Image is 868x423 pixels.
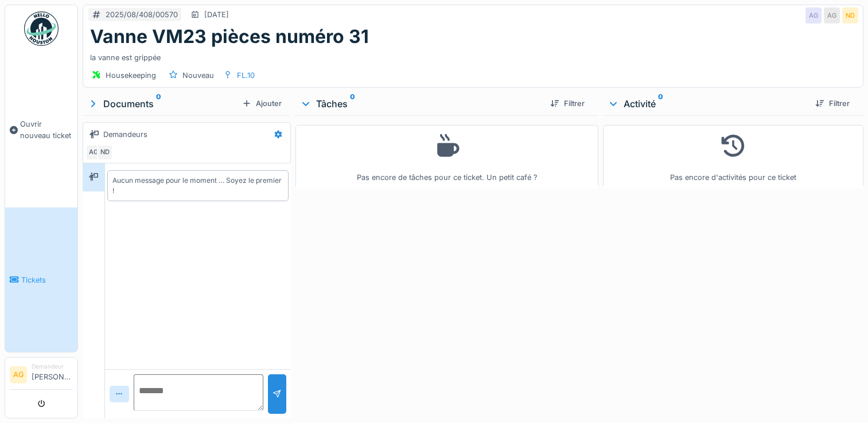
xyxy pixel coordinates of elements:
[303,130,591,183] div: Pas encore de tâches pour ce ticket. Un petit café ?
[5,207,77,352] a: Tickets
[87,97,238,111] div: Documents
[85,144,102,160] div: AG
[5,52,77,207] a: Ouvrir nouveau ticket
[608,97,806,111] div: Activité
[90,48,856,63] div: la vanne est grippée
[237,70,255,81] div: FL.10
[182,70,214,81] div: Nouveau
[10,362,73,390] a: AG Demandeur[PERSON_NAME]
[10,366,27,383] li: AG
[350,97,355,111] sup: 0
[112,175,283,196] div: Aucun message pour le moment … Soyez le premier !
[610,130,856,183] div: Pas encore d'activités pour ce ticket
[805,7,822,23] div: AG
[97,144,113,160] div: ND
[103,129,147,140] div: Demandeurs
[546,96,589,111] div: Filtrer
[842,7,858,23] div: ND
[90,26,369,48] h1: Vanne VM23 pièces numéro 31
[156,97,161,111] sup: 0
[300,97,541,111] div: Tâches
[811,96,854,111] div: Filtrer
[106,70,156,81] div: Housekeeping
[204,9,229,20] div: [DATE]
[20,119,73,140] span: Ouvrir nouveau ticket
[106,9,178,20] div: 2025/08/408/00570
[32,362,73,371] div: Demandeur
[658,97,663,111] sup: 0
[24,11,59,46] img: Badge_color-CXgf-gQk.svg
[32,362,73,387] li: [PERSON_NAME]
[21,275,73,285] span: Tickets
[824,7,840,23] div: AG
[238,96,286,111] div: Ajouter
